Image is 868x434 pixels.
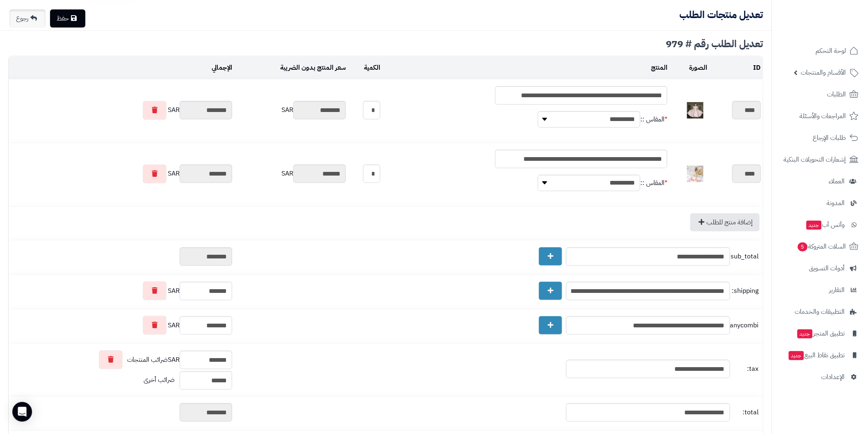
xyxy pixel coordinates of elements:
[732,364,759,374] span: tax:
[822,371,845,383] span: الإعدادات
[777,106,863,126] a: المراجعات والأسئلة
[801,67,846,78] span: الأقسام والمنتجات
[777,41,863,61] a: لوحة التحكم
[236,101,346,119] div: SAR
[816,45,846,57] span: لوحة التحكم
[690,213,760,231] a: إضافة منتج للطلب
[813,132,846,144] span: طلبات الإرجاع
[777,193,863,213] a: المدونة
[732,286,759,296] span: shipping:
[797,329,813,338] span: جديد
[777,171,863,191] a: العملاء
[777,302,863,322] a: التطبيقات والخدمات
[806,221,822,230] span: جديد
[11,164,232,183] div: SAR
[11,281,232,300] div: SAR
[800,110,846,122] span: المراجعات والأسئلة
[9,57,234,79] td: الإجمالي
[777,237,863,256] a: السلات المتروكة5
[777,215,863,235] a: وآتس آبجديد
[809,263,845,274] span: أدوات التسويق
[797,241,846,252] span: السلات المتروكة
[348,57,383,79] td: الكمية
[669,57,710,79] td: الصورة
[732,321,759,330] span: bganycombi:
[640,168,667,198] td: المقاس ::
[11,101,232,120] div: SAR
[687,102,704,119] img: 1756220506-413A4990-40x40.jpeg
[798,242,808,251] span: 5
[144,375,175,385] span: ضرائب أخرى
[127,355,168,365] span: ضرائب المنتجات
[777,150,863,169] a: إشعارات التحويلات البنكية
[777,128,863,148] a: طلبات الإرجاع
[829,176,845,187] span: العملاء
[687,166,704,182] img: 1757260580-IMG_0696%20(1)-40x40.jpeg
[710,57,763,79] td: ID
[234,57,348,79] td: سعر المنتج بدون الضريبة
[382,57,669,79] td: المنتج
[236,164,346,183] div: SAR
[50,9,85,27] a: حفظ
[827,89,846,100] span: الطلبات
[777,367,863,387] a: الإعدادات
[797,328,845,339] span: تطبيق المتجر
[680,7,763,22] b: تعديل منتجات الطلب
[640,105,667,134] td: المقاس ::
[777,280,863,300] a: التقارير
[795,306,845,318] span: التطبيقات والخدمات
[11,350,232,369] div: SAR
[784,154,846,165] span: إشعارات التحويلات البنكية
[788,349,845,361] span: تطبيق نقاط البيع
[829,284,845,296] span: التقارير
[9,9,46,27] a: رجوع
[777,85,863,104] a: الطلبات
[806,219,845,231] span: وآتس آب
[789,351,804,360] span: جديد
[777,258,863,278] a: أدوات التسويق
[8,39,763,49] div: تعديل الطلب رقم # 979
[777,345,863,365] a: تطبيق نقاط البيعجديد
[732,252,759,261] span: sub_total:
[12,402,32,422] div: Open Intercom Messenger
[827,197,845,209] span: المدونة
[732,408,759,417] span: total:
[11,316,232,335] div: SAR
[777,324,863,343] a: تطبيق المتجرجديد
